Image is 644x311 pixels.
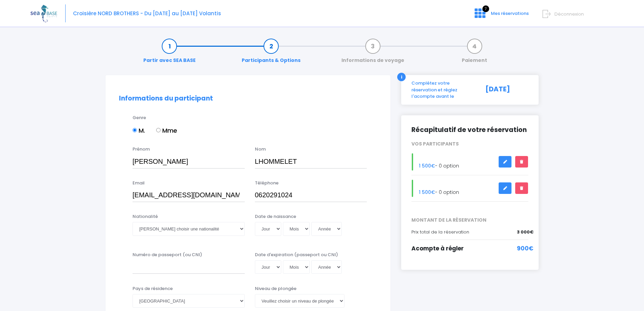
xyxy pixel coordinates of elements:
[133,126,145,135] label: M.
[406,80,480,100] div: Complétez votre réservation et réglez l'acompte avant le
[482,5,489,12] span: 7
[406,140,533,148] div: VOS PARTICIPANTS
[491,10,529,17] span: Mes réservations
[480,80,533,100] div: [DATE]
[133,128,137,132] input: M.
[411,126,528,134] h2: Récapitulatif de votre réservation
[133,285,173,292] label: Pays de résidence
[406,153,533,171] div: - 0 option
[255,146,266,153] label: Nom
[517,244,533,253] span: 900€
[133,114,146,121] label: Genre
[397,73,406,81] div: i
[255,251,338,258] label: Date d'expiration (passeport ou CNI)
[255,213,296,220] label: Date de naissance
[133,146,150,153] label: Prénom
[419,162,435,169] span: 1 500€
[255,285,296,292] label: Niveau de plongée
[554,11,584,17] span: Déconnexion
[517,229,533,236] span: 3 000€
[140,43,199,64] a: Partir avec SEA BASE
[458,43,491,64] a: Paiement
[406,217,533,224] span: MONTANT DE LA RÉSERVATION
[133,251,202,258] label: Numéro de passeport (ou CNI)
[73,10,221,17] span: Croisière NORD BROTHERS - Du [DATE] au [DATE] Volantis
[469,13,533,19] a: 7 Mes réservations
[133,180,145,186] label: Email
[411,229,469,235] span: Prix total de la réservation
[119,95,377,103] h2: Informations du participant
[156,128,161,132] input: Mme
[419,189,435,196] span: 1 500€
[406,180,533,197] div: - 0 option
[411,244,464,252] span: Acompte à régler
[255,180,279,186] label: Téléphone
[133,213,158,220] label: Nationalité
[338,43,408,64] a: Informations de voyage
[156,126,177,135] label: Mme
[238,43,304,64] a: Participants & Options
